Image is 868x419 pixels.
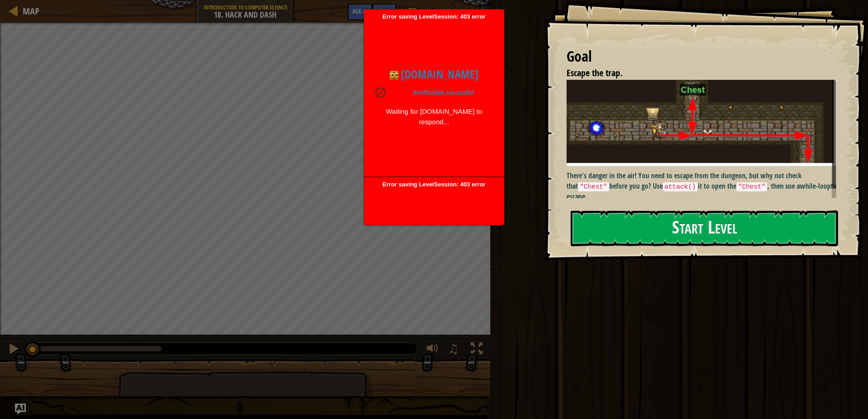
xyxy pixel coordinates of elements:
[23,5,39,17] span: Map
[448,342,459,356] span: ♫
[18,5,39,17] a: Map
[418,7,469,19] span: Game Menu
[377,7,392,15] span: Hints
[567,171,843,202] p: There's danger in the air! You need to escape from the dungeon, but why not check that before you...
[571,210,838,246] button: Start Level
[736,182,767,191] code: "Chest"
[15,404,26,414] button: Ask AI
[369,181,499,261] span: Error saving LevelSession: 403 error
[375,88,493,98] div: Verification successful
[663,182,698,191] code: attack()
[424,341,442,359] button: Adjust volume
[567,46,836,67] div: Goal
[446,341,463,359] button: ♫
[567,67,622,79] span: Escape the trap.
[352,7,368,15] span: Ask AI
[5,341,23,359] button: Ctrl + P: Pause
[375,107,493,127] div: Waiting for [DOMAIN_NAME] to respond...
[401,4,474,25] button: Game Menu
[800,181,831,191] strong: while-loop
[348,4,372,20] button: Ask AI
[375,66,493,83] h1: [DOMAIN_NAME]
[390,71,399,80] img: Icon for codecombat.com
[468,341,486,359] button: Toggle fullscreen
[578,182,609,191] code: "Chest"
[555,67,834,80] li: Escape the trap.
[369,13,499,172] span: Error saving LevelSession: 403 error
[567,80,843,166] img: Hack and dash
